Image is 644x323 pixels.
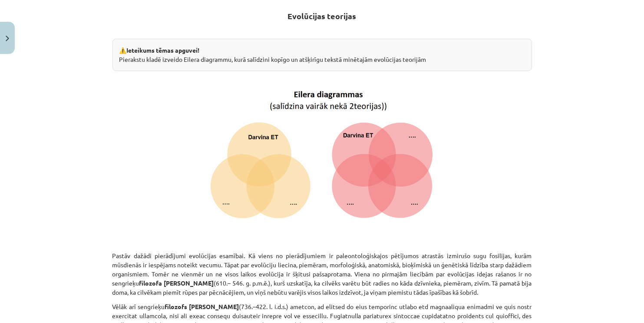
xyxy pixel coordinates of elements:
[112,242,532,297] p: Pastāv dažādi pierādījumi evolūcijas esamībai. Kā viens no pierādījumiem ir paleontoloģiskajos pē...
[6,36,9,41] img: icon-close-lesson-0947bae3869378f0d4975bcd49f059093ad1ed9edebbc8119c70593378902aed.svg
[139,279,214,287] strong: filozofa [PERSON_NAME]
[119,46,200,54] strong: ⚠️Ieteikums tēmas apguvei!
[288,11,357,21] strong: Evolūcijas teorijas
[112,39,532,71] div: Pierakstu kladē izveido Eilera diagrammu, kurā salīdzini kopīgo un atšķirīgu tekstā minētajām evo...
[165,303,239,310] strong: filozofs [PERSON_NAME]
